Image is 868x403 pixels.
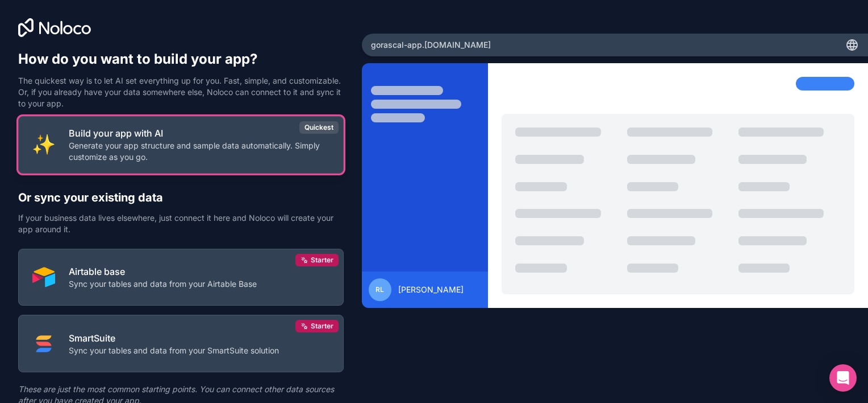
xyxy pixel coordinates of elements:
button: SMART_SUITESmartSuiteSync your tables and data from your SmartSuite solutionStarter [18,315,344,372]
p: The quickest way is to let AI set everything up for you. Fast, simple, and customizable. Or, if y... [18,75,344,109]
div: Open Intercom Messenger [829,364,857,392]
span: gorascal-app .[DOMAIN_NAME] [371,39,491,51]
p: If your business data lives elsewhere, just connect it here and Noloco will create your app aroun... [18,212,344,235]
img: INTERNAL_WITH_AI [32,133,55,156]
span: RL [375,285,384,294]
p: Build your app with AI [69,126,329,140]
p: Generate your app structure and sample data automatically. Simply customize as you go. [69,140,329,163]
div: Quickest [299,121,339,134]
h1: How do you want to build your app? [18,50,344,68]
p: SmartSuite [69,331,279,345]
span: [PERSON_NAME] [398,284,464,295]
img: SMART_SUITE [32,332,55,355]
p: Airtable base [69,265,257,278]
span: Starter [311,256,333,265]
img: AIRTABLE [32,266,55,289]
p: Sync your tables and data from your Airtable Base [69,278,257,290]
span: Starter [311,322,333,331]
h2: Or sync your existing data [18,190,344,205]
button: INTERNAL_WITH_AIBuild your app with AIGenerate your app structure and sample data automatically. ... [18,116,344,174]
button: AIRTABLEAirtable baseSync your tables and data from your Airtable BaseStarter [18,249,344,306]
p: Sync your tables and data from your SmartSuite solution [69,345,279,356]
